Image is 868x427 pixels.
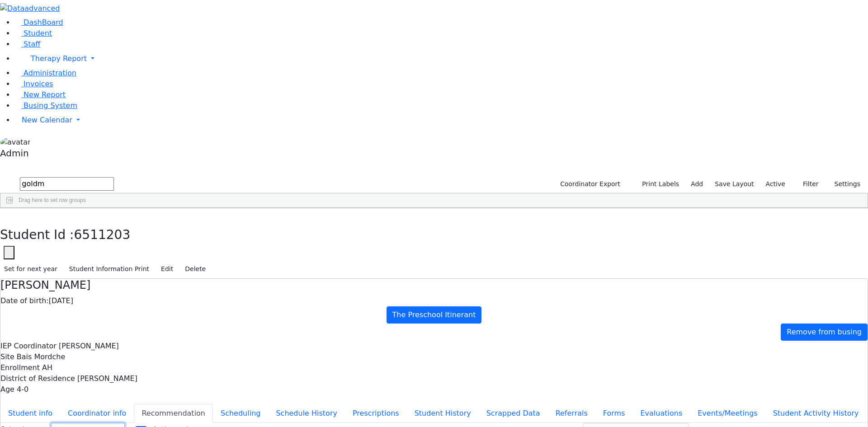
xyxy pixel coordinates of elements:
[14,40,40,48] a: Staff
[14,101,77,110] a: Busing System
[24,18,63,27] span: DashBoard
[0,341,57,352] label: IEP Coordinator
[632,404,690,423] button: Evaluations
[22,116,72,124] span: New Calendar
[268,404,345,423] button: Schedule History
[479,404,548,423] button: Scrapped Data
[0,373,75,384] label: District of Residence
[387,306,482,324] a: The Preschool Itinerant
[690,404,765,423] button: Events/Meetings
[787,328,862,336] span: Remove from busing
[548,404,595,423] button: Referrals
[17,352,65,361] span: Bais Mordche
[762,177,789,191] label: Active
[65,262,153,276] button: Student Information Print
[14,29,52,38] a: Student
[781,324,868,341] a: Remove from busing
[24,101,77,110] span: Busing System
[632,177,683,191] button: Print Labels
[595,404,633,423] button: Forms
[14,18,63,27] a: DashBoard
[20,177,114,191] input: Search
[24,80,53,88] span: Invoices
[14,80,53,88] a: Invoices
[181,262,210,276] button: Delete
[0,404,60,423] button: Student info
[14,90,66,99] a: New Report
[24,90,66,99] span: New Report
[0,279,868,292] h4: [PERSON_NAME]
[17,385,28,394] span: 4-0
[157,262,177,276] button: Edit
[823,177,864,191] button: Settings
[77,374,137,383] span: [PERSON_NAME]
[42,363,52,372] span: AH
[24,29,52,38] span: Student
[0,296,49,306] label: Date of birth:
[60,404,134,423] button: Coordinator info
[407,404,479,423] button: Student History
[213,404,268,423] button: Scheduling
[14,111,868,129] a: New Calendar
[791,177,823,191] button: Filter
[14,69,76,77] a: Administration
[765,404,867,423] button: Student Activity History
[554,177,624,191] button: Coordinator Export
[24,69,76,77] span: Administration
[31,54,87,63] span: Therapy Report
[687,177,707,191] a: Add
[19,197,86,203] span: Drag here to set row groups
[14,50,868,68] a: Therapy Report
[0,296,868,306] div: [DATE]
[59,342,119,350] span: [PERSON_NAME]
[0,362,40,373] label: Enrollment
[24,40,40,48] span: Staff
[345,404,407,423] button: Prescriptions
[74,227,131,242] span: 6511203
[0,352,14,362] label: Site
[0,384,14,395] label: Age
[711,177,758,191] button: Save Layout
[134,404,213,423] button: Recommendation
